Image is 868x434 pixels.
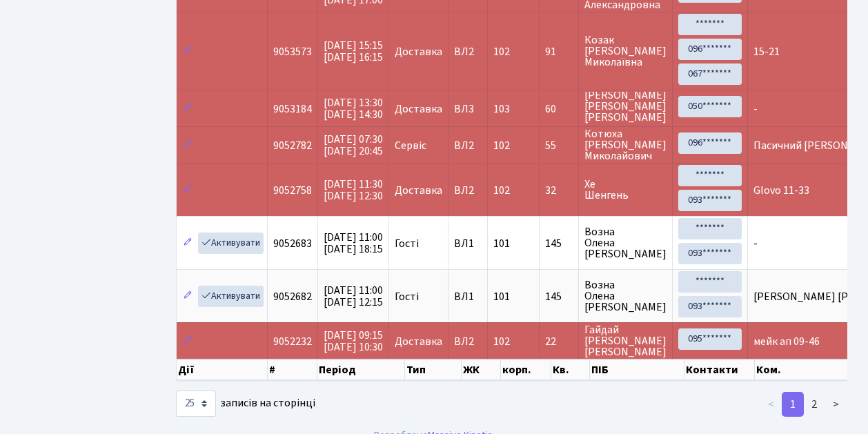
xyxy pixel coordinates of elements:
span: 102 [493,44,510,59]
span: 102 [493,183,510,198]
span: 60 [545,103,573,115]
span: [DATE] 11:00 [DATE] 18:15 [324,230,383,257]
span: 55 [545,140,573,151]
span: Гості [395,238,419,249]
span: 9052232 [273,334,312,349]
span: 101 [493,289,510,304]
span: 103 [493,101,510,117]
a: 1 [782,392,804,417]
span: Возна Олена [PERSON_NAME] [584,226,667,259]
label: записів на сторінці [176,391,315,417]
a: Активувати [198,233,264,254]
a: Активувати [198,286,264,307]
span: Доставка [395,46,442,57]
span: ВЛ2 [454,140,482,151]
th: Тип [405,359,462,380]
span: 145 [545,291,573,302]
span: 22 [545,336,573,347]
span: 101 [493,236,510,251]
span: [DATE] 07:30 [DATE] 20:45 [324,132,383,159]
span: ВЛ1 [454,291,482,302]
span: 9052782 [273,138,312,153]
span: [DATE] 11:30 [DATE] 12:30 [324,177,383,204]
span: мейк ап 09-46 [753,334,820,349]
span: 102 [493,138,510,153]
span: Доставка [395,103,442,115]
span: [PERSON_NAME] [PERSON_NAME] [PERSON_NAME] [584,92,667,125]
span: 145 [545,238,573,249]
th: Кв. [551,359,590,380]
a: 2 [803,392,825,417]
th: Контакти [684,359,755,380]
span: 9053573 [273,44,312,59]
span: Доставка [395,185,442,196]
span: 102 [493,334,510,349]
th: # [268,359,317,380]
span: 9052683 [273,236,312,251]
span: ВЛ2 [454,336,482,347]
span: 15-21 [753,44,780,59]
span: Доставка [395,336,442,347]
span: - [753,236,758,251]
span: Возна Олена [PERSON_NAME] [584,279,667,313]
span: Glovo 11-33 [753,183,809,198]
span: Гості [395,291,419,302]
span: Хе Шенгень [584,179,667,201]
span: Сервіс [395,140,426,151]
span: [DATE] 13:30 [DATE] 14:30 [324,95,383,122]
span: ВЛ3 [454,103,482,115]
span: 32 [545,185,573,196]
span: ВЛ2 [454,46,482,57]
select: записів на сторінці [176,391,216,417]
span: [DATE] 09:15 [DATE] 10:30 [324,328,383,355]
span: [DATE] 11:00 [DATE] 12:15 [324,283,383,310]
th: корп. [501,359,551,380]
th: ПІБ [590,359,684,380]
span: 9053184 [273,101,312,117]
span: ВЛ2 [454,185,482,196]
span: - [753,101,758,117]
a: > [825,392,847,417]
span: 91 [545,46,573,57]
th: Період [317,359,405,380]
span: ВЛ1 [454,238,482,249]
th: Дії [177,359,268,380]
th: ЖК [462,359,501,380]
span: Козак [PERSON_NAME] Миколаївна [584,34,667,68]
span: [DATE] 15:15 [DATE] 16:15 [324,38,383,65]
span: Гайдай [PERSON_NAME] [PERSON_NAME] [584,324,667,357]
span: Котюха [PERSON_NAME] Миколайович [584,128,667,161]
span: 9052682 [273,289,312,304]
span: 9052758 [273,183,312,198]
